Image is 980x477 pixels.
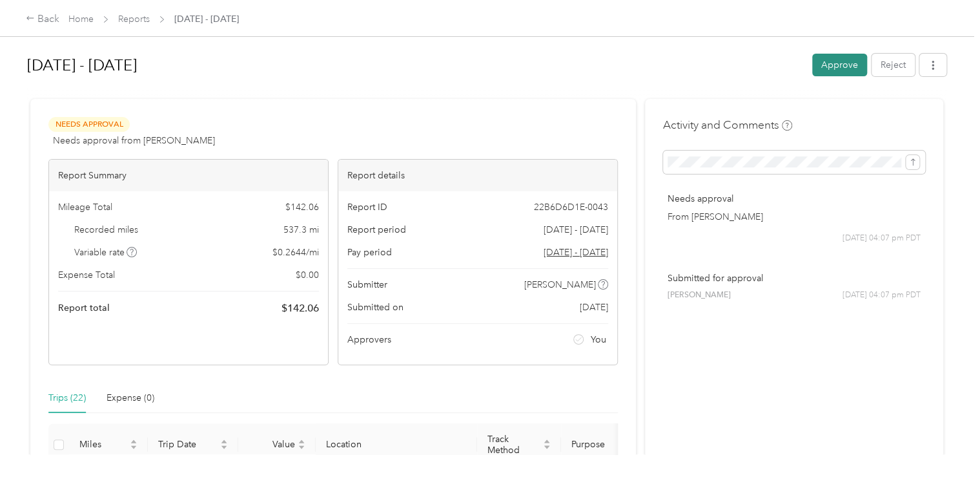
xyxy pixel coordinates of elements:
span: Variable rate [74,246,138,259]
span: [DATE] - [DATE] [174,12,239,26]
div: Report details [338,160,617,191]
span: caret-down [220,443,228,451]
span: Needs approval from [PERSON_NAME] [53,134,215,147]
p: Submitted for approval [668,271,921,285]
th: Location [316,423,477,467]
th: Value [238,423,316,467]
span: Pay period [347,246,392,259]
span: $ 0.2644 / mi [272,246,319,259]
span: $ 0.00 [296,268,319,282]
span: Expense Total [58,268,115,282]
span: Submitted on [347,301,403,314]
span: [PERSON_NAME] [668,290,731,301]
span: caret-up [543,438,551,445]
span: Purpose [571,439,637,450]
span: caret-down [543,443,551,451]
a: Reports [118,14,150,25]
span: caret-up [298,438,305,445]
span: You [591,333,606,346]
span: Report period [347,223,406,237]
span: [PERSON_NAME] [524,278,596,291]
h1: Sep 1 - 30, 2025 [27,50,803,81]
span: Recorded miles [74,223,138,237]
span: Submitter [347,278,387,291]
span: Report total [58,301,110,315]
span: [DATE] 04:07 pm PDT [842,290,921,301]
span: 22B6D6D1E-0043 [534,200,608,214]
div: Trips (22) [48,391,86,405]
span: Approvers [347,333,391,346]
div: Back [26,12,59,27]
span: caret-down [130,443,138,451]
h4: Activity and Comments [663,117,792,133]
th: Trip Date [148,423,238,467]
th: Track Method [477,423,561,467]
span: Track Method [487,434,540,456]
span: [DATE] [580,301,608,314]
p: Needs approval [668,192,921,206]
button: Reject [872,54,915,76]
span: Trip Date [158,439,218,450]
span: [DATE] - [DATE] [544,223,608,237]
div: Expense (0) [107,391,154,405]
span: Needs Approval [48,117,130,132]
span: caret-down [298,443,305,451]
th: Purpose [561,423,658,467]
span: Report ID [347,200,387,214]
span: [DATE] 04:07 pm PDT [842,233,921,244]
span: caret-up [220,438,228,445]
th: Miles [69,423,148,467]
span: 537.3 mi [283,223,319,237]
p: From [PERSON_NAME] [668,210,921,224]
span: Go to pay period [544,246,608,259]
a: Home [68,14,94,25]
span: $ 142.06 [285,200,319,214]
iframe: Everlance-gr Chat Button Frame [908,405,980,477]
span: Mileage Total [58,200,112,214]
span: Value [249,439,295,450]
div: Report Summary [49,160,328,191]
span: Miles [79,439,127,450]
span: caret-up [130,438,138,445]
span: $ 142.06 [281,301,319,316]
button: Approve [812,54,867,76]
